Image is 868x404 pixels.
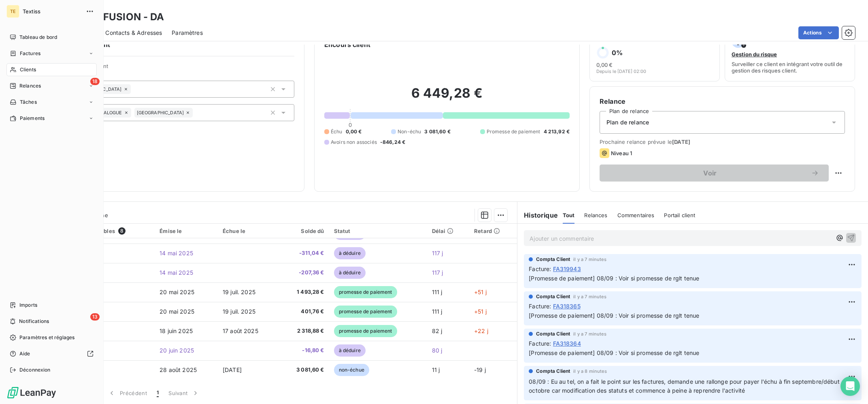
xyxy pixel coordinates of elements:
span: Non-échu [398,128,421,135]
h6: Relance [600,96,845,106]
span: Compta Client [536,368,570,375]
span: 13 [90,313,100,321]
span: Compta Client [536,330,570,338]
span: FA319943 [553,265,581,273]
span: 17 août 2025 [223,327,258,334]
button: Actions [798,26,839,39]
span: Prochaine relance prévue le [600,139,845,145]
span: 14 mai 2025 [160,250,193,257]
span: Avoirs non associés [331,139,377,146]
span: Propriétés Client [65,63,294,74]
span: 18 [90,78,100,85]
span: -16,80 € [283,346,324,355]
span: Échu [331,128,343,135]
span: FA318365 [553,302,581,310]
span: 28 août 2025 [160,366,197,373]
button: 1 [152,385,164,402]
span: Voir [609,170,811,176]
div: Open Intercom Messenger [840,376,860,396]
span: Textiss [23,8,81,15]
span: Paramètres [172,29,203,37]
button: Voir [600,165,829,182]
span: 11 j [432,366,440,373]
span: 0 [349,122,352,128]
span: 19 juil. 2025 [223,308,255,315]
span: Clients [20,66,36,73]
span: 401,76 € [283,308,324,316]
span: [DATE] [223,366,242,373]
span: Promesse de paiement [487,128,540,135]
span: Tableau de bord [19,34,57,41]
span: Relances [19,82,41,90]
span: Déconnexion [19,366,51,374]
span: FA318364 [553,339,581,348]
span: 14 mai 2025 [160,269,193,276]
span: 3 081,60 € [283,366,324,374]
span: -207,36 € [283,269,324,277]
span: [Promesse de paiement] 08/09 : Voir si promesse de rglt tenue [529,349,699,356]
div: Statut [334,228,422,234]
h6: Encours client [324,40,370,49]
span: [DATE] [672,139,690,145]
div: TE [6,5,19,18]
a: Aide [6,347,97,360]
span: +51 j [474,308,487,315]
span: Plan de relance [606,118,649,126]
span: 80 j [432,347,443,354]
h6: 0 % [612,49,623,57]
span: 20 mai 2025 [160,289,194,295]
span: Tâches [20,98,37,106]
span: Notifications [19,318,49,325]
span: Facture : [529,339,551,348]
span: 82 j [432,327,443,334]
div: Délai [432,228,465,234]
span: Imports [19,301,37,309]
button: Assurance Crédit0%0,00 €Depuis le [DATE] 02:00 [589,30,720,81]
h3: DA DIFFUSION - DA [71,10,164,24]
button: Gestion du risqueSurveiller ce client en intégrant votre outil de gestion des risques client. [725,30,855,81]
button: Précédent [103,385,152,402]
span: il y a 7 minutes [573,331,606,336]
span: 117 j [432,250,443,257]
span: Contacts & Adresses [105,29,162,37]
span: Niveau 1 [611,150,632,156]
div: Pièces comptables [64,227,150,235]
span: Compta Client [536,256,570,263]
span: 111 j [432,308,443,315]
span: 20 mai 2025 [160,308,194,315]
span: Compta Client [536,293,570,300]
h6: Informations client [49,40,294,49]
span: à déduire [334,267,366,279]
span: Surveiller ce client en intégrant votre outil de gestion des risques client. [732,61,848,74]
span: Relances [584,212,607,218]
span: 8 [118,227,126,235]
img: Logo LeanPay [6,386,57,399]
div: Solde dû [283,228,324,234]
span: Tout [563,212,575,218]
span: Aide [19,350,30,357]
span: à déduire [334,344,366,357]
span: promesse de paiement [334,306,397,318]
span: +51 j [474,289,487,295]
span: promesse de paiement [334,325,397,337]
span: il y a 7 minutes [573,257,606,262]
span: 2 318,88 € [283,327,324,335]
span: 08/09 : Eu au tel, on a fait le point sur les factures, demande une rallonge pour payer l'échu à ... [529,378,841,394]
span: Gestion du risque [732,51,777,58]
span: 4 213,92 € [544,128,570,135]
span: à déduire [334,247,366,259]
span: 3 081,60 € [424,128,451,135]
input: Ajouter une valeur [131,86,137,93]
div: Retard [474,228,512,234]
span: Portail client [664,212,695,218]
span: 0,00 € [596,62,613,68]
span: il y a 8 minutes [573,369,606,374]
span: Depuis le [DATE] 02:00 [596,69,646,74]
span: -846,24 € [380,139,405,146]
span: [Promesse de paiement] 08/09 : Voir si promesse de rglt tenue [529,312,699,319]
span: 111 j [432,289,443,295]
button: Suivant [164,385,204,402]
span: promesse de paiement [334,286,397,298]
span: Paiements [20,115,45,122]
span: il y a 7 minutes [573,294,606,299]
